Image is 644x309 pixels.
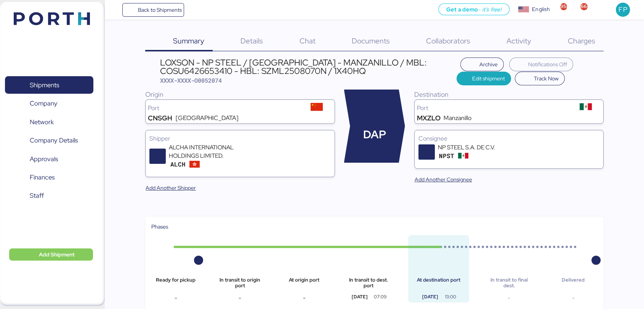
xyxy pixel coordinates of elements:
[5,76,93,94] a: Shipments
[418,134,599,143] div: Consignee
[216,293,264,303] div: -
[30,190,44,201] span: Staff
[109,3,122,16] button: Menu
[438,293,463,300] div: 13:00
[148,115,172,121] div: CNSGH
[216,277,264,288] div: In transit to origin port
[352,36,390,46] span: Documents
[414,90,604,99] div: Destination
[479,60,498,69] span: Archive
[139,181,202,195] button: Add Another Shipper
[460,58,504,71] button: Archive
[5,132,93,149] a: Company Details
[169,143,260,160] div: ALCHA INTERNATIONAL HOLDINGS LIMITED.
[30,98,58,109] span: Company
[457,72,511,85] button: Edit shipment
[173,36,204,46] span: Summary
[534,74,559,83] span: Track Now
[145,90,335,99] div: Origin
[528,60,567,69] span: Notifications Off
[415,175,472,184] span: Add Another Consignee
[363,126,386,143] span: DAP
[176,115,239,121] div: [GEOGRAPHIC_DATA]
[409,173,478,186] button: Add Another Consignee
[122,3,184,17] a: Back to Shipments
[438,143,529,152] div: NP STEEL S.A. DE C.V.
[344,293,375,300] div: [DATE]
[160,77,222,84] span: XXXX-XXXX-O0052074
[151,293,200,303] div: -
[280,277,328,288] div: At origin port
[417,115,441,121] div: MXZLO
[472,74,505,83] span: Edit shipment
[30,154,58,165] span: Approvals
[5,95,93,112] a: Company
[30,135,78,146] span: Company Details
[567,36,595,46] span: Charges
[484,277,533,288] div: In transit to final dest.
[148,105,301,111] div: Port
[515,72,565,85] button: Track Now
[299,36,315,46] span: Chat
[146,183,196,192] span: Add Another Shipper
[30,80,59,91] span: Shipments
[618,5,627,14] span: FP
[39,250,75,259] span: Add Shipment
[414,277,463,288] div: At destination port
[368,293,392,300] div: 07:09
[506,36,531,46] span: Activity
[532,5,549,13] div: English
[138,5,181,14] span: Back to Shipments
[5,169,93,186] a: Finances
[5,113,93,131] a: Network
[549,277,598,288] div: Delivered
[30,117,54,128] span: Network
[240,36,263,46] span: Details
[414,293,446,300] div: [DATE]
[484,293,533,303] div: -
[9,248,93,261] button: Add Shipment
[549,293,598,303] div: -
[280,293,328,303] div: -
[417,105,570,111] div: Port
[149,134,330,143] div: Shipper
[426,36,470,46] span: Collaborators
[151,277,200,288] div: Ready for pickup
[5,150,93,168] a: Approvals
[160,58,457,75] div: LOXSON - NP STEEL / [GEOGRAPHIC_DATA] - MANZANILLO / MBL: COSU6426653410 - HBL: SZML2508070N / 1X...
[444,115,471,121] div: Manzanillo
[30,172,54,183] span: Finances
[344,277,392,288] div: In transit to dest. port
[509,58,573,71] button: Notifications Off
[151,223,598,231] div: Phases
[5,187,93,205] a: Staff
